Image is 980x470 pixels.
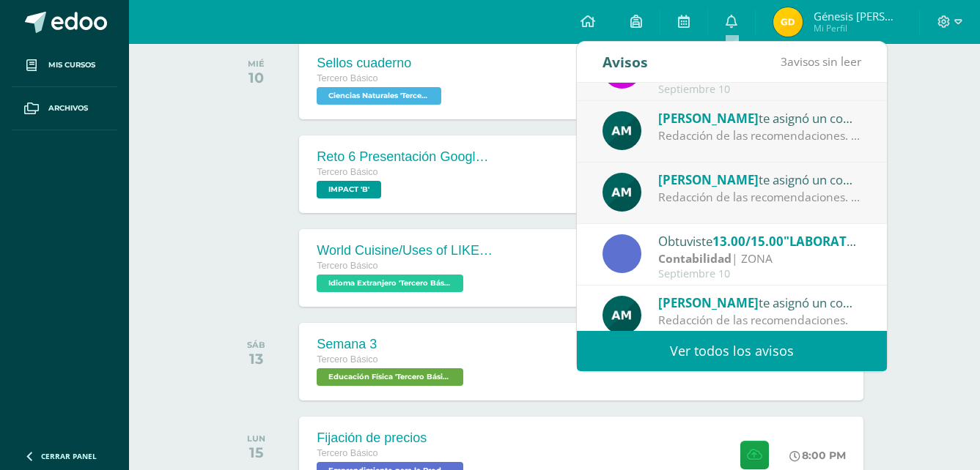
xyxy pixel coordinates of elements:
[248,69,265,86] div: 10
[247,433,265,444] div: LUN
[48,59,95,71] span: Mis cursos
[317,181,381,198] span: IMPACT 'B'
[658,294,759,311] span: [PERSON_NAME]
[712,233,784,250] span: 13.00/15.00
[814,22,902,34] span: Mi Perfil
[658,83,862,96] div: Septiembre 10
[248,59,265,69] div: MIÉ
[317,261,377,271] span: Tercero Básico
[789,449,846,462] div: 8:00 PM
[317,430,467,446] div: Fijación de precios
[317,337,467,352] div: Semana 3
[773,7,803,37] img: 141d23962beccd975422cd4b8cf5db7c.png
[48,102,88,114] span: Archivos
[603,111,641,150] img: 6e92675d869eb295716253c72d38e6e7.png
[603,173,641,212] img: 6e92675d869eb295716253c72d38e6e7.png
[603,42,648,82] div: Avisos
[317,167,377,177] span: Tercero Básico
[603,296,641,335] img: 6e92675d869eb295716253c72d38e6e7.png
[317,368,463,386] span: Educación Física 'Tercero Básico B'
[658,250,862,267] div: | ZONA
[658,268,862,280] div: Septiembre 10
[247,444,265,461] div: 15
[12,44,117,87] a: Mis cursos
[247,340,265,350] div: SÁB
[658,231,862,250] div: Obtuviste en
[317,56,445,71] div: Sellos cuaderno
[577,331,887,371] a: Ver todos los avisos
[658,312,862,329] div: Redacción de las recomendaciones.
[317,87,441,105] span: Ciencias Naturales 'Tercero Básico B'
[814,9,902,23] span: Génesis [PERSON_NAME]
[41,451,97,461] span: Cerrar panel
[12,87,117,130] a: Archivos
[658,171,759,188] span: [PERSON_NAME]
[317,354,377,365] span: Tercero Básico
[658,293,862,312] div: te asignó un comentario en 'LABORATORIO 2: Informe digital.' para 'Contabilidad'
[317,243,493,258] div: World Cuisine/Uses of LIKE week 5
[658,108,862,127] div: te asignó un comentario en 'LABORATORIO 2: Informe digital.' para 'Contabilidad'
[781,53,787,70] span: 3
[658,110,759,127] span: [PERSON_NAME]
[317,73,377,83] span: Tercero Básico
[658,170,862,189] div: te asignó un comentario en 'LABORATORIO 2: Informe digital.' para 'Contabilidad'
[658,250,732,266] strong: Contabilidad
[658,127,862,144] div: Redacción de las recomendaciones. Documento PDF.
[317,275,463,292] span: Idioma Extranjero 'Tercero Básico B'
[658,189,862,206] div: Redacción de las recomendaciones. Documento PDF.
[317,149,493,165] div: Reto 6 Presentación Google Slides Clase 3 y 4
[317,448,377,458] span: Tercero Básico
[247,350,265,368] div: 13
[781,53,861,70] span: avisos sin leer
